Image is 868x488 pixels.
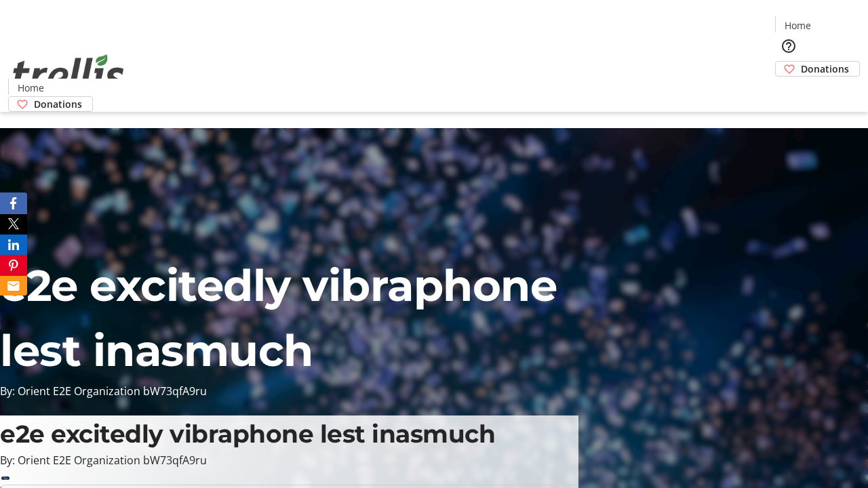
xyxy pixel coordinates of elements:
[775,77,802,104] button: Cart
[18,81,44,95] span: Home
[9,81,52,95] a: Home
[785,18,811,33] span: Home
[8,96,93,112] a: Donations
[801,62,849,76] span: Donations
[775,61,860,77] a: Donations
[8,39,129,107] img: Orient E2E Organization bW73qfA9ru's Logo
[34,97,82,111] span: Donations
[775,33,802,60] button: Help
[776,18,819,33] a: Home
